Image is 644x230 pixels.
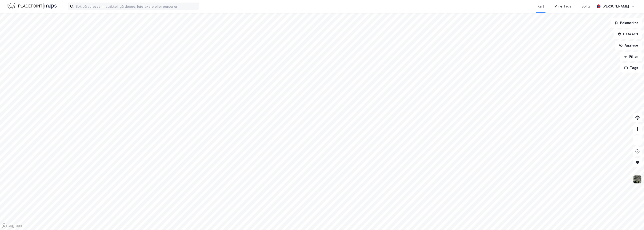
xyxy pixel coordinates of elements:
[538,4,544,9] div: Kart
[602,4,629,9] div: [PERSON_NAME]
[621,208,644,230] div: Kontrollprogram for chat
[554,4,571,9] div: Mine Tags
[7,2,57,10] img: logo.f888ab2527a4732fd821a326f86c7f29.svg
[582,4,590,9] div: Bolig
[621,208,644,230] iframe: Chat Widget
[74,3,199,10] input: Søk på adresse, matrikkel, gårdeiere, leietakere eller personer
